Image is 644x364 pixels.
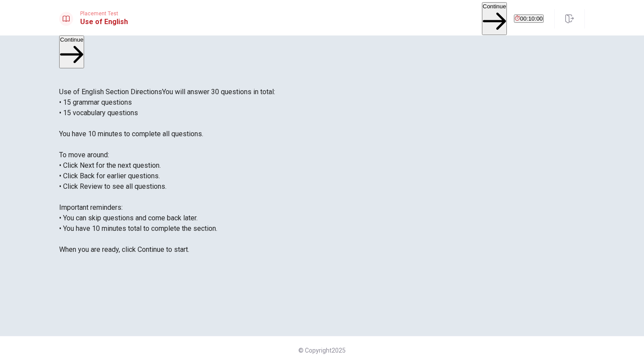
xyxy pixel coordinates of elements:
button: Continue [482,2,507,35]
button: Continue [59,35,84,68]
h1: Use of English [80,17,128,27]
span: Use of English Section Directions [59,88,162,96]
span: © Copyright 2025 [298,347,346,354]
span: Placement Test [80,11,128,17]
span: You will answer 30 questions in total: • 15 grammar questions • 15 vocabulary questions You have ... [59,88,275,254]
button: 00:10:00 [514,14,544,23]
span: 00:10:00 [520,15,543,22]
